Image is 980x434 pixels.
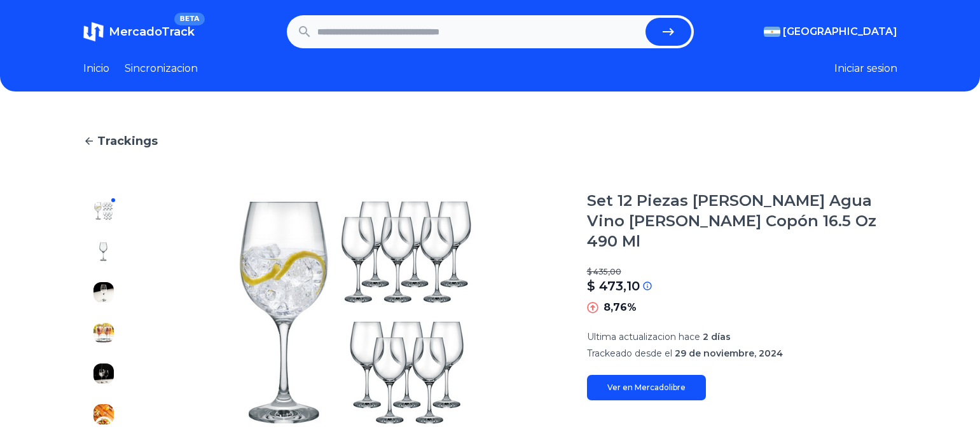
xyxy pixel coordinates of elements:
[97,132,158,150] span: Trackings
[93,323,114,343] img: Set 12 Piezas Copas Agua Vino Vidrio Copón 16.5 Oz 490 Ml
[587,331,700,342] span: Ultima actualizacion hace
[764,27,780,37] img: Argentina
[604,300,637,315] p: 8,76%
[703,331,731,342] span: 2 días
[764,24,897,39] button: [GEOGRAPHIC_DATA]
[783,24,897,39] span: [GEOGRAPHIC_DATA]
[587,277,640,295] p: $ 473,10
[587,191,897,252] h1: Set 12 Piezas [PERSON_NAME] Agua Vino [PERSON_NAME] Copón 16.5 Oz 490 Ml
[93,282,114,302] img: Set 12 Piezas Copas Agua Vino Vidrio Copón 16.5 Oz 490 Ml
[83,22,104,42] img: MercadoTrack
[675,348,783,359] span: 29 de noviembre, 2024
[587,375,706,400] a: Ver en Mercadolibre
[93,404,114,424] img: Set 12 Piezas Copas Agua Vino Vidrio Copón 16.5 Oz 490 Ml
[587,267,897,277] p: $ 435,00
[174,13,204,25] span: BETA
[83,132,897,150] a: Trackings
[93,201,114,221] img: Set 12 Piezas Copas Agua Vino Vidrio Copón 16.5 Oz 490 Ml
[834,61,897,76] button: Iniciar sesion
[83,22,195,42] a: MercadoTrackBETA
[93,363,114,384] img: Set 12 Piezas Copas Agua Vino Vidrio Copón 16.5 Oz 490 Ml
[83,61,109,76] a: Inicio
[125,61,198,76] a: Sincronizacion
[93,241,114,262] img: Set 12 Piezas Copas Agua Vino Vidrio Copón 16.5 Oz 490 Ml
[587,348,672,359] span: Trackeado desde el
[109,25,195,39] span: MercadoTrack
